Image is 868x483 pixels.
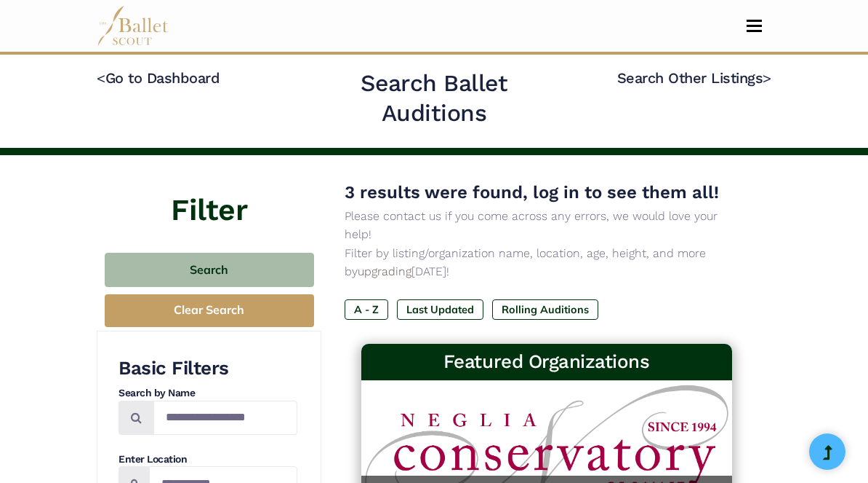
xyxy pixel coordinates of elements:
[345,244,748,281] p: Filter by listing/organization name, location, age, height, and more by [DATE]!
[105,294,314,327] button: Clear Search
[97,155,321,231] h4: Filter
[763,68,771,87] code: >
[97,69,220,87] a: <Go to Dashboard
[118,356,297,381] h3: Basic Filters
[345,182,719,203] span: 3 results were found, log in to see them all!
[345,299,388,320] label: A - Z
[153,401,297,435] input: Search by names...
[97,68,105,87] code: <
[118,386,297,401] h4: Search by Name
[397,299,483,320] label: Last Updated
[310,68,558,129] h2: Search Ballet Auditions
[345,207,748,244] p: Please contact us if you come across any errors, we would love your help!
[358,264,411,278] a: upgrading
[492,299,598,320] label: Rolling Auditions
[373,350,720,374] h3: Featured Organizations
[105,253,314,287] button: Search
[118,452,297,467] h4: Enter Location
[617,69,771,87] a: Search Other Listings>
[737,19,771,33] button: Toggle navigation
